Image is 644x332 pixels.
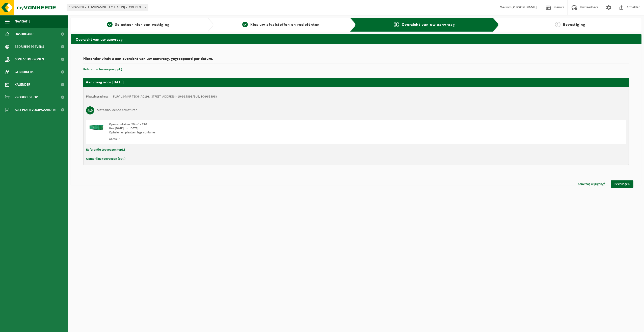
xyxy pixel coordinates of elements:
[15,53,44,66] span: Contactpersonen
[15,15,30,28] span: Navigatie
[15,66,34,78] span: Gebruikers
[15,78,30,91] span: Kalender
[109,131,376,135] div: Ophalen en plaatsen lege container
[109,127,138,130] strong: Van [DATE] tot [DATE]
[86,156,125,162] button: Opmerking toevoegen (opt.)
[86,80,124,84] strong: Aanvraag voor [DATE]
[555,22,560,27] span: 4
[574,180,609,188] a: Aanvraag wijzigen
[15,28,34,40] span: Dashboard
[242,22,248,27] span: 2
[83,57,629,64] h2: Hieronder vindt u een overzicht van uw aanvraag, gegroepeerd per datum.
[86,95,108,98] strong: Plaatsingsadres:
[113,95,217,99] td: FLUVIUS-MNF TECH (A019), [STREET_ADDRESS] (10-965898/BUS, 10-965898)
[563,23,585,27] span: Bevestiging
[394,22,399,27] span: 3
[83,66,122,73] button: Referentie toevoegen (opt.)
[15,104,56,116] span: Acceptatievoorwaarden
[15,40,44,53] span: Bedrijfsgegevens
[216,22,346,28] a: 2Kies uw afvalstoffen en recipiënten
[15,91,38,104] span: Product Shop
[512,6,537,9] strong: [PERSON_NAME]
[107,22,113,27] span: 1
[611,180,633,188] a: Bevestigen
[402,23,455,27] span: Overzicht van uw aanvraag
[73,22,203,28] a: 1Selecteer hier een vestiging
[109,123,147,126] span: Open container 20 m³ - C20
[250,23,320,27] span: Kies uw afvalstoffen en recipiënten
[67,4,148,11] span: 10-965898 - FLUVIUS-MNF TECH (A019) - LOKEREN
[86,147,125,153] button: Referentie toevoegen (opt.)
[89,123,104,130] img: HK-XC-20-GN-00.png
[97,106,137,114] h3: Metaalhoudende armaturen
[71,34,641,44] h2: Overzicht van uw aanvraag
[115,23,170,27] span: Selecteer hier een vestiging
[109,137,376,141] div: Aantal: 1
